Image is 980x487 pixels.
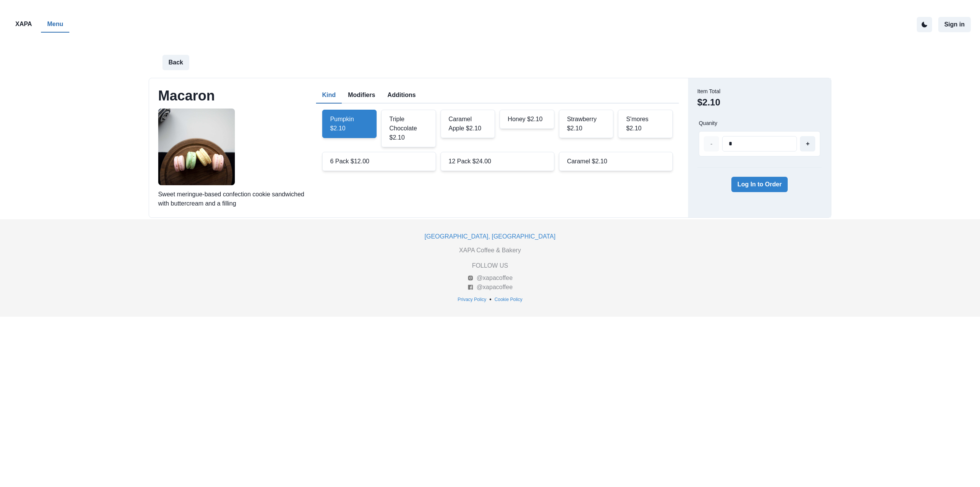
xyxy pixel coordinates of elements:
div: Caramel $2.10 [559,152,673,171]
button: Sign in [938,17,971,32]
p: XAPA [15,20,32,29]
p: XAPA Coffee & Bakery [459,246,521,255]
button: active dark theme mode [917,17,932,32]
div: 6 Pack $12.00 [322,152,436,171]
p: Menu [47,20,63,29]
button: Modifiers [342,87,381,104]
button: + [800,136,815,151]
p: FOLLOW US [472,261,508,270]
a: @xapacoffee [467,283,513,292]
a: @xapacoffee [467,273,513,283]
p: Cookie Policy [495,296,523,303]
p: Privacy Policy [458,296,487,303]
div: Pumpkin $2.10 [322,110,377,138]
button: Back [162,55,189,70]
p: • [489,295,492,304]
div: Triple Chocolate $2.10 [381,110,436,147]
dt: Item Total [697,87,720,95]
button: Log In to Order [731,177,788,192]
h2: Macaron [158,87,215,104]
div: Honey $2.10 [500,110,554,129]
a: [GEOGRAPHIC_DATA], [GEOGRAPHIC_DATA] [424,233,556,240]
div: 12 Pack $24.00 [441,152,554,171]
p: Sweet meringue-based confection cookie sandwiched with buttercream and a filling [158,190,311,208]
div: Strawberry $2.10 [559,110,614,138]
button: Kind [316,87,342,104]
button: - [704,136,719,151]
div: S'mores $2.10 [618,110,673,138]
dd: $2.10 [697,95,720,109]
p: Quanity [699,120,717,127]
div: Caramel Apple $2.10 [441,110,495,138]
img: original.jpeg [158,109,235,185]
button: Additions [381,87,422,104]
